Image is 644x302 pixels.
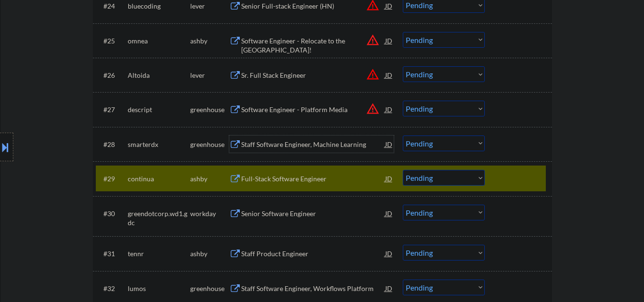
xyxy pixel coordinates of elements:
[128,36,190,46] div: omnea
[128,249,190,259] div: tennr
[190,105,229,115] div: greenhouse
[190,71,229,80] div: lever
[190,36,229,46] div: ashby
[384,170,394,187] div: JD
[384,66,394,83] div: JD
[190,284,229,293] div: greenhouse
[384,205,394,222] div: JD
[190,140,229,149] div: greenhouse
[103,249,120,259] div: #31
[241,36,385,55] div: Software Engineer - Relocate to the [GEOGRAPHIC_DATA]!
[241,140,385,149] div: Staff Software Engineer, Machine Learning
[190,174,229,184] div: ashby
[366,102,379,115] button: warning_amber
[384,280,394,297] div: JD
[384,32,394,49] div: JD
[103,1,120,11] div: #24
[241,284,385,293] div: Staff Software Engineer, Workflows Platform
[128,284,190,293] div: lumos
[241,71,385,80] div: Sr. Full Stack Engineer
[190,1,229,11] div: lever
[103,284,120,293] div: #32
[384,135,394,153] div: JD
[241,174,385,184] div: Full-Stack Software Engineer
[366,33,379,47] button: warning_amber
[384,101,394,118] div: JD
[190,209,229,219] div: workday
[366,68,379,81] button: warning_amber
[241,105,385,115] div: Software Engineer - Platform Media
[241,249,385,259] div: Staff Product Engineer
[241,1,385,11] div: Senior Full-stack Engineer (HN)
[241,209,385,219] div: Senior Software Engineer
[190,249,229,259] div: ashby
[103,36,120,46] div: #25
[128,1,190,11] div: bluecoding
[384,245,394,262] div: JD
